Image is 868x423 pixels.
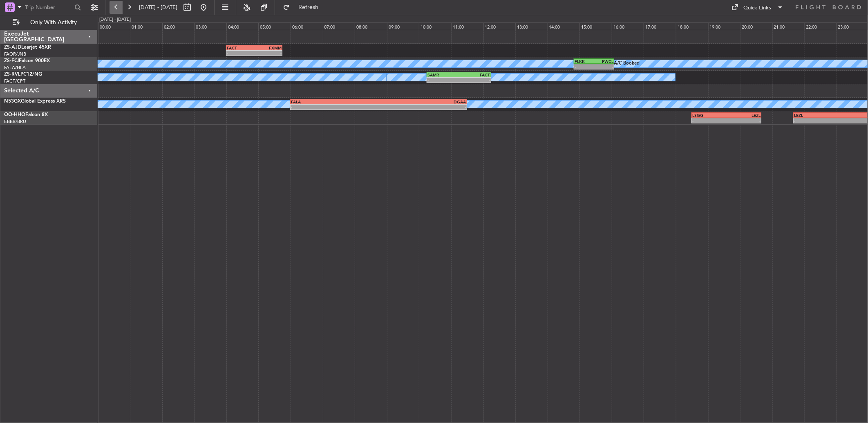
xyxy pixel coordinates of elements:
[291,105,378,110] div: -
[483,22,516,30] div: 12:00
[9,16,89,29] button: Only With Activity
[21,20,86,25] span: Only With Activity
[355,22,387,30] div: 08:00
[279,1,328,14] button: Refresh
[4,58,19,63] span: ZS-FCI
[676,22,708,30] div: 18:00
[548,22,580,30] div: 14:00
[4,72,42,77] a: ZS-RVLPC12/NG
[427,78,459,83] div: -
[427,72,459,77] div: SAMR
[804,22,837,30] div: 22:00
[291,22,323,30] div: 06:00
[4,58,50,63] a: ZS-FCIFalcon 900EX
[692,113,726,118] div: LSGG
[575,64,594,69] div: -
[378,105,466,110] div: -
[4,99,21,104] span: N53GX
[744,4,772,12] div: Quick Links
[419,22,451,30] div: 10:00
[258,22,291,30] div: 05:00
[579,22,612,30] div: 15:00
[291,4,326,10] span: Refresh
[139,4,177,11] span: [DATE] - [DATE]
[254,51,282,56] div: -
[130,22,162,30] div: 01:00
[99,16,131,23] div: [DATE] - [DATE]
[740,22,772,30] div: 20:00
[4,65,26,71] a: FALA/HLA
[451,22,483,30] div: 11:00
[4,119,26,125] a: EBBR/BRU
[727,1,788,14] button: Quick Links
[323,22,355,30] div: 07:00
[25,1,72,13] input: Trip Number
[4,78,25,84] a: FACT/CPT
[612,22,644,30] div: 16:00
[727,118,761,123] div: -
[194,22,226,30] div: 03:00
[387,22,419,30] div: 09:00
[4,51,26,57] a: FAOR/JNB
[4,72,20,77] span: ZS-RVL
[4,45,21,50] span: ZS-AJD
[575,59,594,64] div: FLKK
[227,51,254,56] div: -
[594,59,613,64] div: FWCL
[644,22,676,30] div: 17:00
[98,22,130,30] div: 00:00
[4,45,51,50] a: ZS-AJDLearjet 45XR
[4,99,66,104] a: N53GXGlobal Express XRS
[162,22,195,30] div: 02:00
[594,64,613,69] div: -
[459,72,490,77] div: FACT
[614,58,640,70] div: A/C Booked
[772,22,805,30] div: 21:00
[227,45,254,50] div: FACT
[226,22,259,30] div: 04:00
[4,112,48,117] a: OO-HHOFalcon 8X
[708,22,740,30] div: 19:00
[727,113,761,118] div: LEZL
[4,112,25,117] span: OO-HHO
[692,118,726,123] div: -
[291,99,378,104] div: FALA
[378,99,466,104] div: DGAA
[459,78,490,83] div: -
[515,22,548,30] div: 13:00
[254,45,282,50] div: FXMM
